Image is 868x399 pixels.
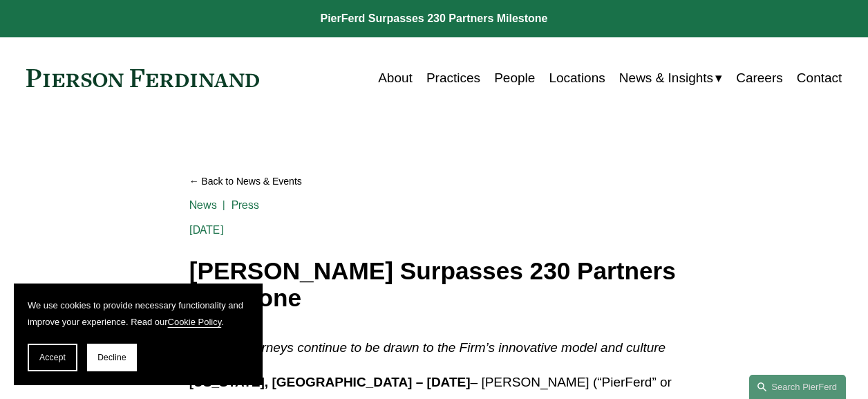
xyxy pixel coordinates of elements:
[39,353,66,362] span: Accept
[189,223,224,236] span: [DATE]
[168,317,222,327] a: Cookie Policy
[549,65,605,91] a: Locations
[232,198,260,212] a: Press
[189,198,218,212] a: News
[28,344,77,371] button: Accept
[619,65,722,91] a: folder dropdown
[14,284,263,385] section: Cookie banner
[97,353,126,362] span: Decline
[749,375,846,399] a: Search this site
[189,169,679,193] a: Back to News & Events
[619,66,713,90] span: News & Insights
[189,375,471,389] strong: [US_STATE], [GEOGRAPHIC_DATA] – [DATE]
[378,65,413,91] a: About
[426,65,480,91] a: Practices
[797,65,842,91] a: Contact
[87,344,137,371] button: Decline
[189,340,666,355] em: Leading attorneys continue to be drawn to the Firm’s innovative model and culture
[736,65,783,91] a: Careers
[28,297,249,330] p: We use cookies to provide necessary functionality and improve your experience. Read our .
[189,258,679,311] h1: [PERSON_NAME] Surpasses 230 Partners Milestone
[494,65,535,91] a: People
